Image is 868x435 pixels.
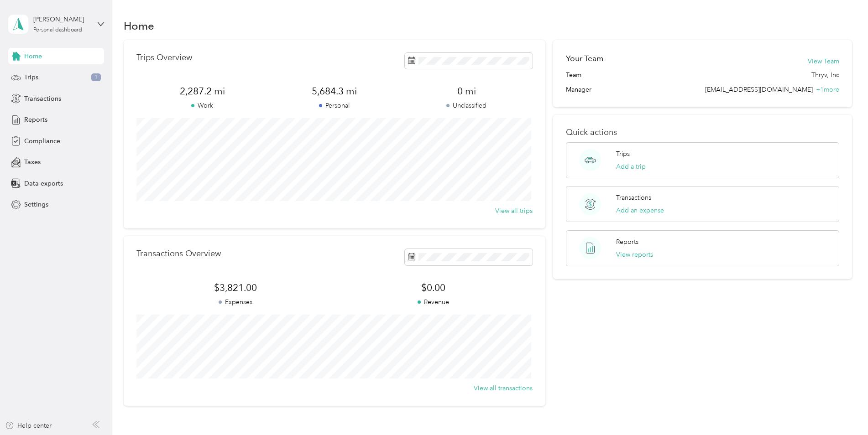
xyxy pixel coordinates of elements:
[616,149,630,159] p: Trips
[566,85,591,94] span: Manager
[24,179,63,188] span: Data exports
[268,101,400,110] p: Personal
[817,384,868,435] iframe: Everlance-gr Chat Button Frame
[616,237,638,247] p: Reports
[816,86,839,93] span: + 1 more
[566,128,839,137] p: Quick actions
[495,206,533,216] button: View all trips
[24,200,48,209] span: Settings
[401,85,533,98] span: 0 mi
[33,15,90,24] div: [PERSON_NAME]
[124,21,154,31] h1: Home
[616,250,653,259] button: View reports
[136,53,192,62] p: Trips Overview
[136,249,221,259] p: Transactions Overview
[566,70,581,80] span: Team
[136,101,268,110] p: Work
[33,27,82,33] div: Personal dashboard
[24,94,61,104] span: Transactions
[808,57,839,66] button: View Team
[24,115,47,124] span: Reports
[616,193,651,202] p: Transactions
[335,297,533,307] p: Revenue
[91,73,101,82] span: 1
[811,70,839,80] span: Thryv, Inc
[616,162,646,171] button: Add a trip
[268,85,400,98] span: 5,684.3 mi
[24,136,60,146] span: Compliance
[401,101,533,110] p: Unclassified
[136,85,268,98] span: 2,287.2 mi
[24,157,41,167] span: Taxes
[616,206,664,215] button: Add an expense
[136,281,335,294] span: $3,821.00
[136,297,335,307] p: Expenses
[474,383,533,393] button: View all transactions
[566,53,603,64] h2: Your Team
[24,72,38,82] span: Trips
[5,421,52,430] button: Help center
[335,281,533,294] span: $0.00
[705,86,813,93] span: [EMAIL_ADDRESS][DOMAIN_NAME]
[24,52,42,61] span: Home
